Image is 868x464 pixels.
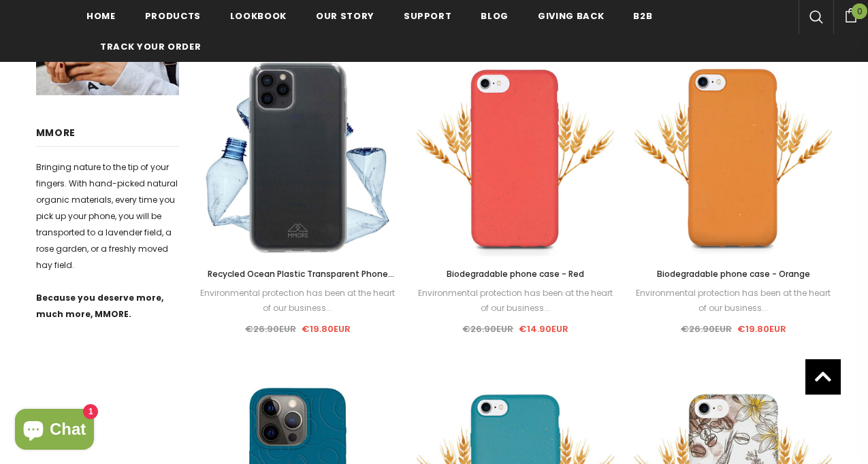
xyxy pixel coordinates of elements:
[657,268,810,280] span: Biodegradable phone case - Orange
[11,409,98,453] inbox-online-store-chat: Shopify online store chat
[737,322,786,335] span: €19.80EUR
[681,322,732,335] span: €26.90EUR
[100,31,201,61] a: Track your order
[462,322,513,335] span: €26.90EUR
[36,126,76,139] span: MMORE
[634,267,832,282] a: Biodegradable phone case - Orange
[36,292,163,320] strong: Because you deserve more, much more, MMORE.
[199,286,397,316] div: Environmental protection has been at the heart of our business...
[302,322,351,335] span: €19.80EUR
[316,10,374,22] span: Our Story
[36,159,179,274] p: Bringing nature to the tip of your fingers. With hand-picked natural organic materials, every tim...
[833,6,868,22] a: 0
[145,10,201,22] span: Products
[633,10,652,22] span: B2B
[230,10,287,22] span: Lookbook
[404,10,452,22] span: support
[417,286,614,316] div: Environmental protection has been at the heart of our business...
[86,10,116,22] span: Home
[481,10,509,22] span: Blog
[538,10,604,22] span: Giving back
[245,322,296,335] span: €26.90EUR
[852,3,867,19] span: 0
[519,322,568,335] span: €14.90EUR
[447,268,584,280] span: Biodegradable phone case - Red
[208,268,394,295] span: Recycled Ocean Plastic Transparent Phone Case
[634,286,832,316] div: Environmental protection has been at the heart of our business...
[199,267,397,282] a: Recycled Ocean Plastic Transparent Phone Case
[100,40,201,53] span: Track your order
[417,267,614,282] a: Biodegradable phone case - Red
